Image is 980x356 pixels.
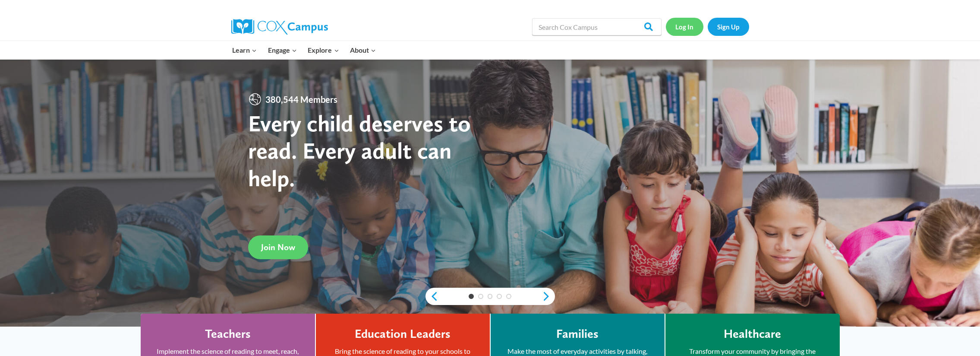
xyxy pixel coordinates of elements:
a: next [542,291,555,302]
span: 380,544 Members [262,92,341,106]
a: 3 [488,294,493,299]
button: Child menu of Explore [303,41,345,59]
h4: Teachers [205,327,251,341]
h4: Families [556,327,599,341]
nav: Primary Navigation [227,41,381,59]
strong: Every child deserves to read. Every adult can help. [248,109,471,192]
button: Child menu of About [344,41,381,59]
img: Cox Campus [231,19,328,35]
input: Search Cox Campus [532,18,662,35]
a: 1 [469,294,474,299]
button: Child menu of Learn [227,41,263,59]
span: Join Now [261,242,295,252]
h4: Healthcare [724,327,781,341]
button: Child menu of Engage [262,41,303,59]
div: content slider buttons [425,288,555,305]
a: 5 [506,294,511,299]
a: Sign Up [708,18,749,35]
a: Log In [666,18,703,35]
a: previous [425,291,438,302]
nav: Secondary Navigation [666,18,749,35]
h4: Education Leaders [355,327,451,341]
a: 4 [497,294,502,299]
a: 2 [478,294,483,299]
a: Join Now [248,235,308,259]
